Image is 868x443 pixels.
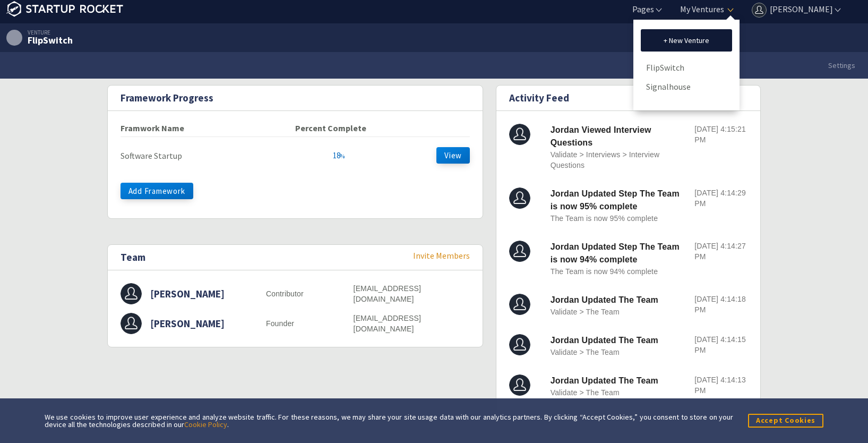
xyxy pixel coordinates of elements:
[551,149,686,171] p: Validate > Interviews > Interview Questions
[748,414,823,427] button: Accept Cookies
[28,36,73,45] div: FlipSwitch
[354,283,470,304] p: [EMAIL_ADDRESS][DOMAIN_NAME]
[551,242,680,264] strong: Jordan Updated Step The Team is now 94% complete
[551,376,658,385] strong: Jordan Updated The Team
[509,92,569,104] h2: Activity Feed
[551,213,686,224] p: The Team is now 95% complete
[6,30,73,46] a: Venture FlipSwitch
[678,3,724,15] a: My Ventures
[694,241,747,262] p: [DATE] 4:14:27 PM
[551,295,658,304] strong: Jordan Updated The Team
[121,183,470,206] a: Add Framework
[121,313,142,334] img: User Name
[413,250,470,261] a: Invite Members
[551,336,658,345] strong: Jordan Updated The Team
[121,92,213,104] h2: Framework Progress
[121,183,193,199] button: Add Framework
[646,59,727,75] a: FlipSwitch
[436,149,470,160] a: View
[551,189,680,211] strong: Jordan Updated Step The Team is now 95% complete
[266,318,354,329] p: Founder
[266,288,354,299] p: Contributor
[184,420,227,429] a: Cookie Policy
[694,124,747,145] p: [DATE] 4:15:21 PM
[694,188,747,209] p: [DATE] 4:14:29 PM
[333,151,345,159] div: 18
[694,374,747,396] p: [DATE] 4:14:13 PM
[750,3,843,15] a: [PERSON_NAME]
[45,413,733,428] div: We use cookies to improve user experience and analyze website traffic. For these reasons, we may ...
[694,334,747,355] p: [DATE] 4:14:15 PM
[551,306,686,317] p: Validate > The Team
[436,147,470,164] button: View
[121,283,142,304] img: User Name
[6,30,73,36] div: Venture
[509,188,530,209] img: Jordan Beherndt
[646,79,727,95] a: Signalhouse
[641,29,732,52] a: + New Venture
[509,294,530,315] img: Jordan Beherndt
[150,287,225,301] h3: [PERSON_NAME]
[509,124,530,145] img: Jordan Beherndt
[694,294,747,315] p: [DATE] 4:14:18 PM
[295,123,366,133] strong: Percent Complete
[815,52,868,79] a: Settings
[551,266,686,277] p: The Team is now 94% complete
[121,251,145,263] h2: Team
[354,313,470,334] p: [EMAIL_ADDRESS][DOMAIN_NAME]
[121,123,184,133] strong: Framwork Name
[509,334,530,355] img: Jordan Beherndt
[509,241,530,262] img: Jordan Beherndt
[121,151,295,160] div: Software Startup
[551,125,651,147] strong: Jordan Viewed Interview Questions
[630,3,664,15] a: Pages
[551,347,686,357] p: Validate > The Team
[509,374,530,396] img: Jordan Beherndt
[551,387,686,398] p: Validate > The Team
[340,152,345,160] span: %
[150,317,225,330] h3: [PERSON_NAME]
